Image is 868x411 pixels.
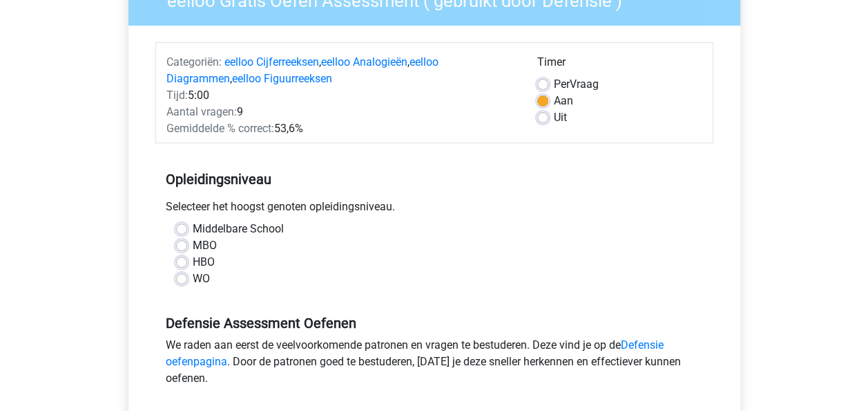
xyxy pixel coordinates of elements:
label: Vraag [554,76,599,93]
div: 9 [156,104,527,120]
label: HBO [193,254,215,271]
span: Tijd: [166,89,188,102]
span: Per [554,77,570,91]
div: , , , [156,54,527,87]
label: WO [193,271,210,287]
h5: Opleidingsniveau [166,165,703,193]
span: Aantal vragen: [166,105,237,118]
a: eelloo Cijferreeksen [224,55,319,68]
div: We raden aan eerst de veelvoorkomende patronen en vragen te bestuderen. Deze vind je op de . Door... [155,337,713,392]
a: eelloo Figuurreeksen [232,72,332,85]
div: 53,6% [156,120,527,137]
div: 5:00 [156,87,527,104]
label: Middelbare School [193,221,284,237]
label: Aan [554,93,573,109]
div: Selecteer het hoogst genoten opleidingsniveau. [155,199,713,221]
h5: Defensie Assessment Oefenen [166,315,703,331]
span: Categoriën: [166,55,222,68]
span: Gemiddelde % correct: [166,122,274,135]
label: Uit [554,109,567,126]
label: MBO [193,237,217,254]
div: Timer [537,54,702,76]
a: eelloo Analogieën [321,55,407,68]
